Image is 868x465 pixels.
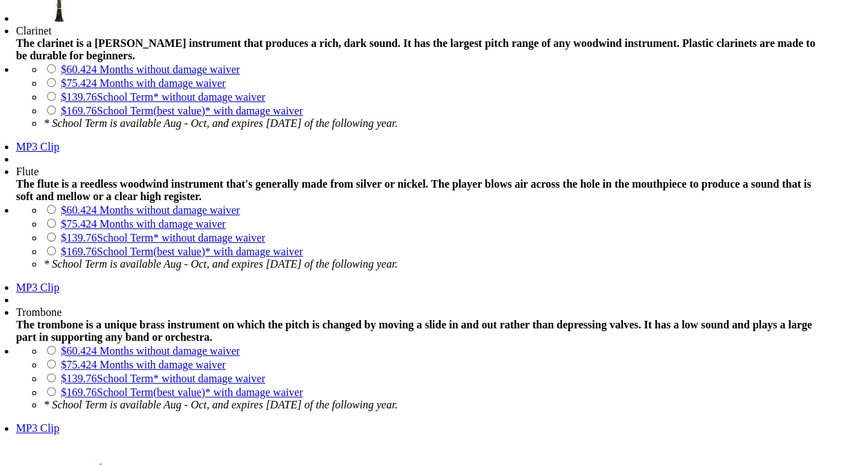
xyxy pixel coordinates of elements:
a: $60.424 Months without damage waiver [61,63,240,75]
a: $169.76School Term(best value)* with damage waiver [61,246,303,257]
strong: The flute is a reedless woodwind instrument that's generally made from silver or nickel. The play... [16,178,811,202]
a: $60.424 Months without damage waiver [61,204,240,216]
span: $60.42 [61,204,91,216]
span: $75.42 [61,77,91,89]
em: * School Term is available Aug - Oct, and expires [DATE] of the following year. [44,117,398,129]
a: $169.76School Term(best value)* with damage waiver [61,386,303,398]
a: $139.76School Term* without damage waiver [61,232,265,244]
strong: The clarinet is a [PERSON_NAME] instrument that produces a rich, dark sound. It has the largest p... [16,37,815,61]
strong: The trombone is a unique brass instrument on which the pitch is changed by moving a slide in and ... [16,319,812,343]
a: MP3 Clip [16,422,59,434]
a: $139.76School Term* without damage waiver [61,373,265,384]
span: $139.76 [61,91,97,103]
a: MP3 Clip [16,281,59,293]
span: $75.42 [61,218,91,230]
a: MP3 Clip [16,141,59,152]
a: $169.76School Term(best value)* with damage waiver [61,105,303,117]
span: $139.76 [61,232,97,244]
span: $75.42 [61,359,91,370]
span: $139.76 [61,373,97,384]
em: * School Term is available Aug - Oct, and expires [DATE] of the following year. [44,399,398,410]
span: $169.76 [61,246,97,257]
span: $169.76 [61,105,97,117]
a: $75.424 Months with damage waiver [61,218,226,230]
span: $60.42 [61,63,91,75]
a: $60.424 Months without damage waiver [61,345,240,357]
a: $139.76School Term* without damage waiver [61,91,265,103]
em: * School Term is available Aug - Oct, and expires [DATE] of the following year. [44,258,398,270]
a: $75.424 Months with damage waiver [61,359,226,370]
span: $60.42 [61,345,91,357]
a: $75.424 Months with damage waiver [61,77,226,89]
div: Flute [16,166,829,178]
div: Trombone [16,306,829,319]
span: $169.76 [61,386,97,398]
div: Clarinet [16,25,829,37]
